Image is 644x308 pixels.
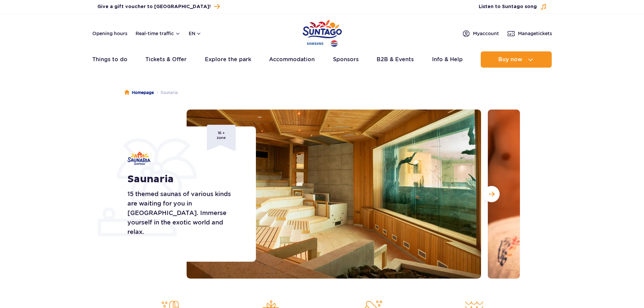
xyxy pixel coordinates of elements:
span: Manage tickets [518,30,552,37]
button: en [189,30,201,37]
div: 16 + zone [207,125,236,151]
button: Listen to Suntago song [479,3,547,10]
a: Opening hours [92,30,127,37]
a: Sponsors [333,51,359,68]
a: Give a gift voucher to [GEOGRAPHIC_DATA]! [97,2,220,11]
a: Managetickets [507,29,552,38]
a: Things to do [92,51,127,68]
span: My account [473,30,499,37]
button: Buy now [481,51,552,68]
img: Saunaria [127,151,150,165]
a: Homepage [124,89,154,96]
li: Saunaria [154,89,178,96]
p: 15 themed saunas of various kinds are waiting for you in [GEOGRAPHIC_DATA]. Immerse yourself in t... [127,189,241,237]
a: Tickets & Offer [145,51,187,68]
button: Real-time traffic [136,31,181,36]
a: Info & Help [432,51,463,68]
span: Give a gift voucher to [GEOGRAPHIC_DATA]! [97,3,211,10]
a: Accommodation [269,51,315,68]
h1: Saunaria [127,173,241,185]
a: Explore the park [205,51,251,68]
a: Myaccount [462,29,499,38]
span: Listen to Suntago song [479,3,537,10]
a: Park of Poland [303,17,342,48]
span: Buy now [498,56,522,63]
a: B2B & Events [377,51,414,68]
button: Next slide [483,186,500,202]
